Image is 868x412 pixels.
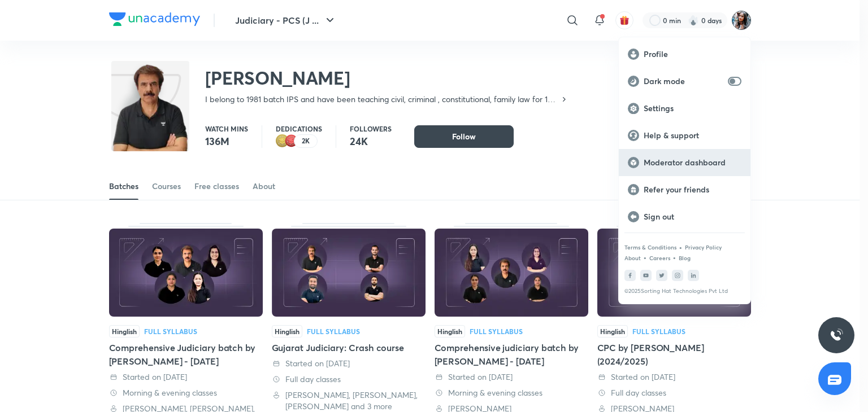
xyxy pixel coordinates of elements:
[644,103,741,113] p: Settings
[619,122,750,149] a: Help & support
[619,176,750,203] a: Refer your friends
[649,255,670,261] a: Careers
[644,185,741,195] p: Refer your friends
[619,95,750,122] a: Settings
[619,149,750,176] a: Moderator dashboard
[644,212,741,222] p: Sign out
[644,76,723,86] p: Dark mode
[644,49,741,59] p: Profile
[624,255,641,261] a: About
[624,244,676,251] a: Terms & Conditions
[679,242,683,252] div: •
[644,157,741,168] p: Moderator dashboard
[672,252,676,262] div: •
[643,252,647,262] div: •
[685,244,722,251] a: Privacy Policy
[644,130,741,141] p: Help & support
[624,288,745,295] p: © 2025 Sorting Hat Technologies Pvt Ltd
[619,41,750,68] a: Profile
[679,255,691,261] a: Blog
